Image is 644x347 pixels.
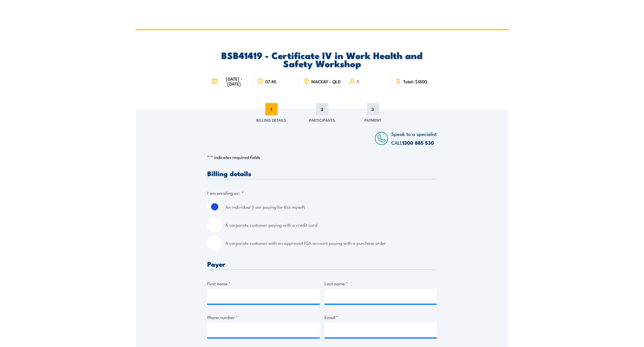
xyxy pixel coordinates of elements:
[265,103,278,115] span: 1
[225,200,437,214] label: An individual (I am paying for this myself)
[403,79,427,84] span: Total: $1800
[357,79,359,84] span: 1
[219,76,249,86] span: [DATE] - [DATE]
[207,170,437,177] h3: Billing details
[391,130,437,146] span: Speak to a specialist CALL
[367,103,379,115] span: 3
[324,280,437,287] label: Last name
[364,117,381,123] span: Payment
[311,79,341,84] span: MACKAY - QLD
[207,280,320,287] label: First name
[324,314,437,321] label: Email
[402,139,434,146] a: 1300 885 530
[225,236,437,250] label: A corporate customer with an approved FSA account paying with a purchase order
[309,117,335,123] span: Participants
[265,79,276,84] span: 07:45
[207,314,320,321] label: Phone number
[207,154,437,160] p: " " indicates required fields
[225,218,437,232] label: A corporate customer paying with a credit card
[256,117,286,123] span: Billing Details
[207,51,437,67] h2: BSB41419 - Certificate IV in Work Health and Safety Workshop
[316,103,328,115] span: 2
[207,190,244,196] legend: I am enroling as:
[207,261,437,267] h3: Payer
